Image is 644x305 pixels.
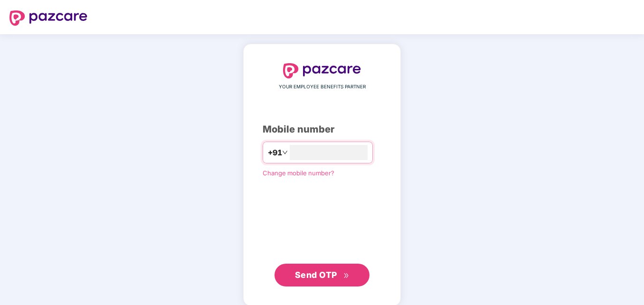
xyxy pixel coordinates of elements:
[268,147,282,159] span: +91
[343,273,350,279] span: double-right
[275,264,369,286] button: Send OTPdouble-right
[263,169,334,177] a: Change mobile number?
[263,122,381,137] div: Mobile number
[295,270,337,280] span: Send OTP
[283,63,361,78] img: logo
[279,83,366,91] span: YOUR EMPLOYEE BENEFITS PARTNER
[9,10,87,26] img: logo
[282,150,288,155] span: down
